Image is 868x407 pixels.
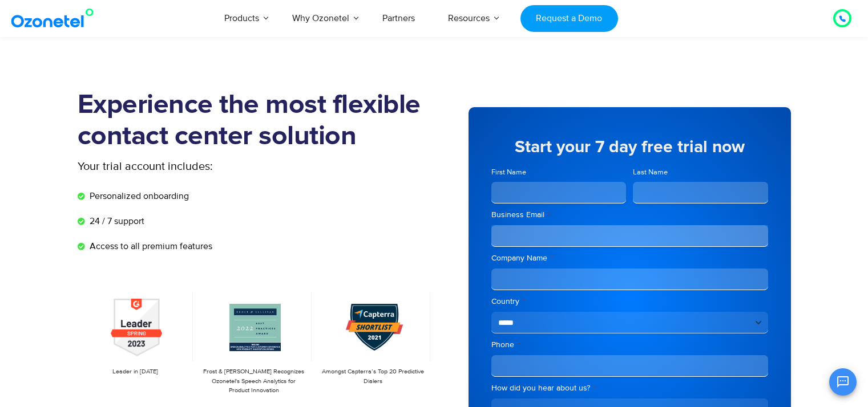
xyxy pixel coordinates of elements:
h1: Experience the most flexible contact center solution [78,89,434,152]
span: Personalized onboarding [87,189,189,203]
p: Your trial account includes: [78,158,349,175]
span: 24 / 7 support [87,214,144,228]
h5: Start your 7 day free trial now [491,139,768,156]
p: Amongst Capterra’s Top 20 Predictive Dialers [321,367,425,386]
label: Last Name [633,167,768,178]
label: Business Email [491,209,768,221]
button: Open chat [829,368,857,396]
label: Country [491,296,768,307]
label: Company Name [491,253,768,264]
label: First Name [491,167,627,178]
a: Request a Demo [520,5,618,32]
p: Leader in [DATE] [83,367,187,377]
span: Access to all premium features [87,239,212,253]
label: Phone [491,339,768,351]
p: Frost & [PERSON_NAME] Recognizes Ozonetel's Speech Analytics for Product Innovation [202,367,306,396]
label: How did you hear about us? [491,382,768,394]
